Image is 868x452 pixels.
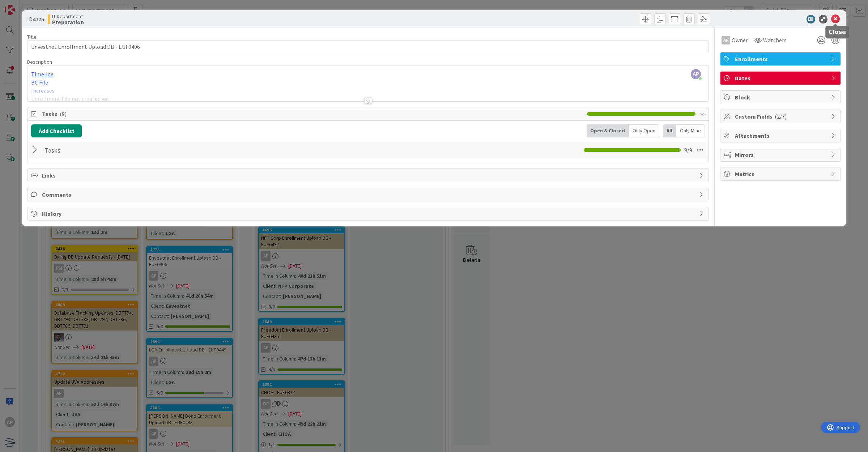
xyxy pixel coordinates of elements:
[52,13,84,19] span: IT Department
[735,55,827,63] span: Enrollments
[629,124,659,137] div: Only Open
[27,40,709,53] input: type card name here...
[27,59,52,65] span: Description
[42,171,695,180] span: Links
[691,69,701,79] span: AP
[33,16,44,23] b: 4775
[31,71,54,78] a: Timeline
[735,170,827,178] span: Metrics
[52,19,84,25] b: Preparation
[732,36,748,44] span: Owner
[735,93,827,102] span: Block
[676,124,705,137] div: Only Mine
[27,15,44,24] span: ID
[42,190,695,199] span: Comments
[735,74,827,82] span: Dates
[27,34,37,40] label: Title
[31,79,48,86] a: BC File
[42,209,695,218] span: History
[735,112,827,121] span: Custom Fields
[684,146,692,154] span: 9 / 9
[31,124,82,137] button: Add Checklist
[735,150,827,159] span: Mirrors
[735,131,827,140] span: Attachments
[42,110,583,118] span: Tasks
[15,1,33,10] span: Support
[42,144,205,157] input: Add Checklist...
[663,124,676,137] div: All
[763,36,787,44] span: Watchers
[60,110,67,118] span: ( 9 )
[587,124,629,137] div: Open & Closed
[829,29,846,35] h5: Close
[722,36,730,44] div: AP
[775,113,787,120] span: ( 2/7 )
